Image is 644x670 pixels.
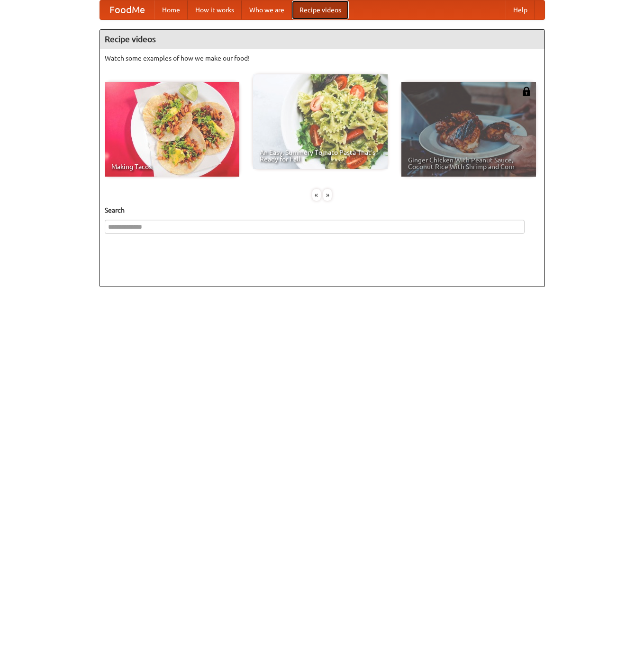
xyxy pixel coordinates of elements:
img: 483408.png [522,87,531,96]
a: Recipe videos [292,0,349,19]
a: How it works [188,0,242,19]
a: An Easy, Summery Tomato Pasta That's Ready for Fall [253,74,388,169]
a: Making Tacos [105,82,239,177]
span: Making Tacos [111,163,233,170]
h5: Search [105,205,540,215]
a: FoodMe [100,0,154,19]
a: Home [154,0,188,19]
a: Help [506,0,535,19]
h4: Recipe videos [100,30,544,49]
span: An Easy, Summery Tomato Pasta That's Ready for Fall [260,149,381,162]
div: « [312,189,321,201]
a: Who we are [242,0,292,19]
p: Watch some examples of how we make our food! [105,54,540,63]
div: » [323,189,332,201]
